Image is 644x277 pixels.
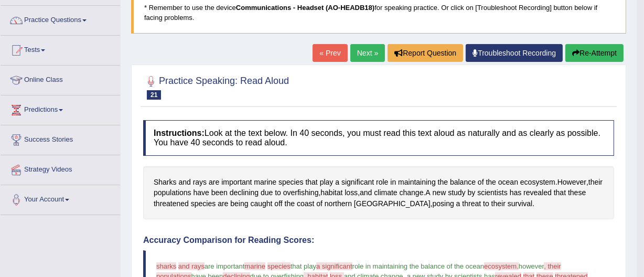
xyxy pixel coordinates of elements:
[305,177,317,188] span: Click to see word definition
[462,198,481,209] span: Click to see word definition
[143,120,614,155] h4: Look at the text below. In 40 seconds, you must read this text aloud as naturally and as clearly ...
[191,198,216,209] span: Click to see word definition
[254,177,276,188] span: Click to see word definition
[283,187,319,198] span: Click to see word definition
[291,262,316,270] span: that play
[218,198,228,209] span: Click to see word definition
[320,187,342,198] span: Click to see word definition
[275,187,281,198] span: Click to see word definition
[520,177,555,188] span: Click to see word definition
[425,187,430,198] span: Click to see word definition
[341,177,374,188] span: Click to see word definition
[388,44,463,62] button: Report Question
[448,187,465,198] span: Click to see word definition
[154,129,205,137] b: Instructions:
[154,198,189,209] span: Click to see word definition
[352,262,485,270] span: role in maintaining the balance of the ocean
[508,198,532,209] span: Click to see word definition
[335,177,339,188] span: Click to see word definition
[519,262,544,270] span: however
[154,187,191,198] span: Click to see word definition
[250,198,272,209] span: Click to see word definition
[390,177,396,188] span: Click to see word definition
[398,177,436,188] span: Click to see word definition
[178,177,190,188] span: Click to see word definition
[544,262,561,270] span: , their
[193,177,207,188] span: Click to see word definition
[325,198,352,209] span: Click to see word definition
[1,95,120,122] a: Predictions
[510,187,522,198] span: Click to see word definition
[360,187,372,198] span: Click to see word definition
[1,6,120,32] a: Practice Questions
[313,44,347,62] a: « Prev
[274,198,282,209] span: Click to see word definition
[209,177,219,188] span: Click to see word definition
[554,187,566,198] span: Click to see word definition
[456,198,460,209] span: Click to see word definition
[354,198,431,209] span: Click to see word definition
[350,44,385,62] a: Next »
[433,198,454,209] span: Click to see word definition
[478,177,484,188] span: Click to see word definition
[1,155,120,182] a: Strategy Videos
[484,262,519,270] span: ecosystem.
[143,166,614,220] div: . , , , . , .
[374,187,397,198] span: Click to see word definition
[230,187,259,198] span: Click to see word definition
[297,198,314,209] span: Click to see word definition
[433,187,446,198] span: Click to see word definition
[491,198,506,209] span: Click to see word definition
[477,187,508,198] span: Click to see word definition
[466,44,563,62] a: Troubleshoot Recording
[523,187,552,198] span: Click to see word definition
[565,44,624,62] button: Re-Attempt
[178,262,205,270] span: and rays
[221,177,252,188] span: Click to see word definition
[1,66,120,92] a: Online Class
[486,177,496,188] span: Click to see word definition
[438,177,448,188] span: Click to see word definition
[498,177,518,188] span: Click to see word definition
[568,187,586,198] span: Click to see word definition
[320,177,334,188] span: Click to see word definition
[483,198,489,209] span: Click to see word definition
[316,262,352,270] span: a significant
[450,177,476,188] span: Click to see word definition
[236,4,374,12] b: Communications - Headset (AO-HEADB18)
[285,198,295,209] span: Click to see word definition
[267,262,291,270] span: species
[345,187,358,198] span: Click to see word definition
[261,187,273,198] span: Click to see word definition
[230,198,248,209] span: Click to see word definition
[468,187,476,198] span: Click to see word definition
[143,73,289,100] h2: Practice Speaking: Read Aloud
[557,177,586,188] span: Click to see word definition
[1,36,120,62] a: Tests
[211,187,228,198] span: Click to see word definition
[147,90,161,100] span: 21
[588,177,603,188] span: Click to see word definition
[278,177,303,188] span: Click to see word definition
[194,187,209,198] span: Click to see word definition
[156,262,176,270] span: sharks
[316,198,323,209] span: Click to see word definition
[143,236,614,245] h4: Accuracy Comparison for Reading Scores:
[400,187,424,198] span: Click to see word definition
[1,185,120,211] a: Your Account
[154,177,177,188] span: Click to see word definition
[1,125,120,152] a: Success Stories
[205,262,245,270] span: are important
[244,262,265,270] span: marine
[376,177,388,188] span: Click to see word definition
